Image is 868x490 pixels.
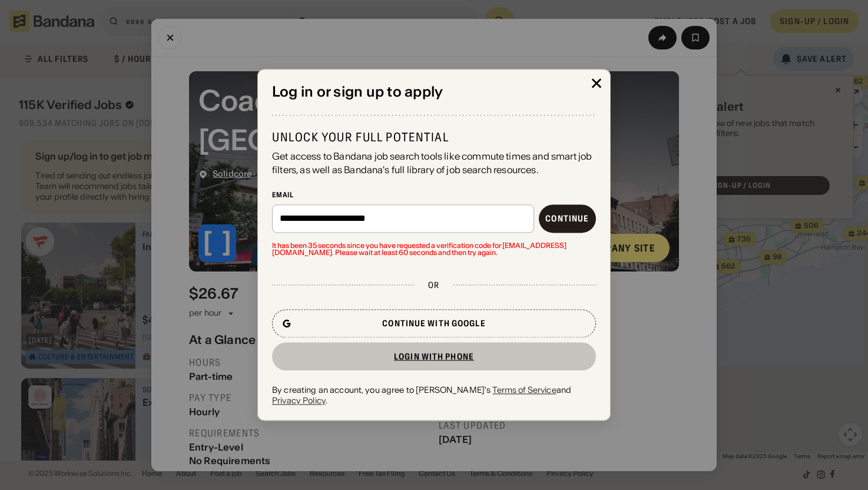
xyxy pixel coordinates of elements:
[272,130,596,145] div: Unlock your full potential
[272,150,596,177] div: Get access to Bandana job search tools like commute times and smart job filters, as well as Banda...
[272,84,596,101] div: Log in or sign up to apply
[272,395,326,406] a: Privacy Policy
[382,319,485,327] div: Continue with Google
[272,190,596,200] div: Email
[492,385,556,395] a: Terms of Service
[272,242,596,256] span: It has been 35 seconds since you have requested a verification code for [EMAIL_ADDRESS][DOMAIN_NA...
[428,280,439,290] div: or
[394,352,474,360] div: Login with phone
[272,385,596,406] div: By creating an account, you agree to [PERSON_NAME]'s and .
[545,214,589,223] div: Continue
